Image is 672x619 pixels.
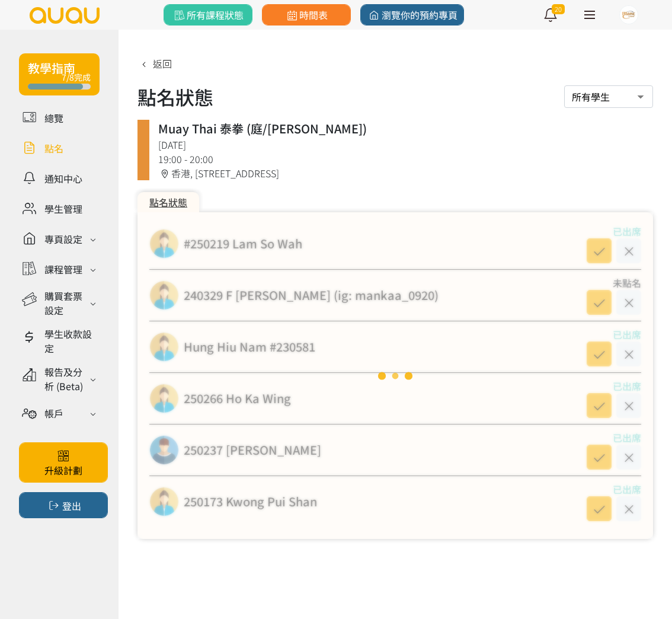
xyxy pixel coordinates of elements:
[367,8,457,22] span: 瀏覽你的預約專頁
[158,120,644,138] div: Muay Thai 泰拳 (庭/[PERSON_NAME])
[137,192,199,212] div: 點名狀態
[19,492,108,518] button: 登出
[158,166,644,180] div: 香港, [STREET_ADDRESS]
[28,7,101,24] img: logo.svg
[44,232,82,246] div: 專頁設定
[153,56,172,71] span: 返回
[137,212,653,539] div: Loading
[158,152,644,166] div: 19:00 - 20:00
[158,138,644,152] div: [DATE]
[552,4,565,14] span: 20
[164,4,252,25] a: 所有課程狀態
[44,365,87,393] div: 報告及分析 (Beta)
[262,4,351,25] a: 時間表
[284,8,328,22] span: 時間表
[44,406,63,420] div: 帳戶
[172,8,244,22] span: 所有課程狀態
[44,262,82,276] div: 課程管理
[19,442,108,483] a: 升級計劃
[360,4,464,25] a: 瀏覽你的預約專頁
[137,56,172,71] a: 返回
[137,82,213,111] h1: 點名狀態
[44,289,87,317] div: 購買套票設定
